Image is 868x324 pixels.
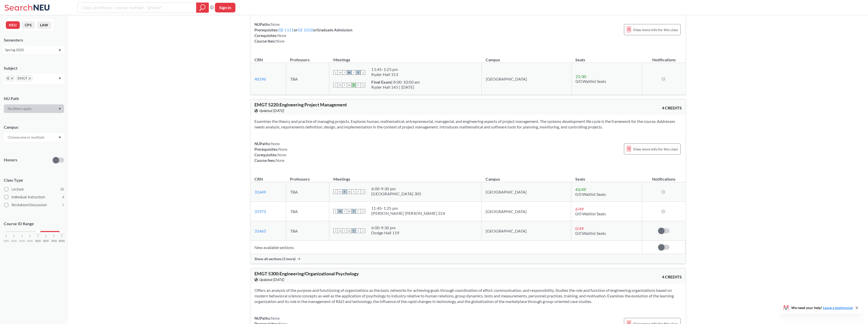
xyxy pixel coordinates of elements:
input: Class, professor, course number, "phrase" [81,3,193,12]
td: [GEOGRAPHIC_DATA] [482,63,571,95]
span: Show all sections (3 more) [254,257,296,261]
span: 1 [62,202,64,208]
td: [GEOGRAPHIC_DATA] [482,221,571,241]
span: S [333,70,338,75]
span: S [361,70,365,75]
a: 40196 [254,77,266,81]
div: [PERSON_NAME] [PERSON_NAME] 224 [371,211,445,216]
span: T [352,228,356,233]
span: Class Type [4,177,64,183]
svg: magnifying glass [199,4,206,11]
span: W [347,209,352,214]
div: CRN [254,57,263,63]
span: IEX to remove pill [5,75,15,81]
span: 0/0 Waitlist Seats [575,192,606,197]
th: Notifications [642,52,686,63]
label: Recitation/Discussion [4,202,64,208]
span: 2000 [11,240,17,242]
span: 4 CREDITS [662,105,682,111]
section: Examines the theory and practice of managing projects. Explores human, mathematical, entrepreneur... [254,119,682,130]
div: [GEOGRAPHIC_DATA] 305 [371,191,421,196]
span: None [276,158,285,163]
div: Dropdown arrow [4,104,64,113]
span: 8000 [59,240,65,242]
div: Dropdown arrow [4,133,64,142]
span: M [338,189,342,194]
span: F [356,70,361,75]
a: 31463 [254,228,266,233]
button: Sign In [215,3,235,12]
th: Professors [286,171,329,182]
span: S [333,228,338,233]
span: W [347,189,352,194]
a: 31649 [254,189,266,194]
span: S [361,209,365,214]
svg: X to remove pill [11,77,13,80]
span: T [342,209,347,214]
span: T [352,209,356,214]
span: None [278,153,287,157]
div: NUPaths: Prerequisites: Corequisites: Course fees: [254,141,288,163]
span: F [356,189,361,194]
div: Subject [4,65,64,71]
div: Spring 2025 [5,47,58,53]
th: Meetings [329,52,482,63]
b: Final Exam [371,80,391,84]
div: Ryder Hall 153 [371,72,398,77]
span: 6000 [43,240,49,242]
div: NUPaths: Prerequisites: or or Graduate Admission Corequisites: Course fees: [254,22,353,44]
span: M [338,209,342,214]
span: 1000 [3,240,9,242]
span: T [342,189,347,194]
span: M [338,83,342,87]
span: S [361,83,365,87]
span: S [333,83,338,87]
span: View more info for this class [633,27,678,33]
span: W [347,70,352,75]
span: T [352,70,356,75]
span: T [342,228,347,233]
div: magnifying glass [196,3,209,13]
div: Dodge Hall 119 [371,230,399,235]
button: CPS [22,21,35,29]
span: 0/0 Waitlist Seats [575,211,606,216]
span: F [356,228,361,233]
section: Offers an analysis of the purpose and functioning of organizations as the basic networks for achi... [254,288,682,304]
span: None [278,33,287,38]
svg: Dropdown arrow [59,137,61,139]
span: S [361,228,365,233]
th: Seats [571,171,642,182]
td: TBA [286,221,329,241]
label: Lecture [4,186,64,193]
p: Honors [4,157,17,163]
span: Updated [DATE] [259,277,284,282]
div: CRN [254,176,263,182]
span: 0/0 Waitlist Seats [576,79,606,84]
th: Notifications [642,171,686,182]
div: IEX to remove pillEMGTX to remove pillDropdown arrow [4,74,64,84]
span: T [342,70,347,75]
span: EMGT 5220 : Engineering Project Management [254,102,347,107]
span: M [338,228,342,233]
span: 0/0 Waitlist Seats [575,231,606,236]
span: T [352,83,356,87]
th: Campus [482,52,571,63]
span: M [338,70,342,75]
span: We need your help! [791,306,853,310]
div: | 8:00-10:00 am [371,80,420,85]
th: Seats [571,52,642,63]
span: 4000 [27,240,33,242]
span: F [356,209,361,214]
span: 43 / 49 [575,187,586,192]
span: 4 [62,194,64,200]
a: Leave a testimonial [823,306,853,310]
span: View more info for this class [633,146,678,152]
th: Professors [286,52,329,63]
span: W [347,83,352,87]
div: 11:45 - 1:25 pm [371,206,445,211]
span: S [333,209,338,214]
td: TBA [286,182,329,202]
span: 5000 [35,240,41,242]
span: F [356,83,361,87]
label: Individual Instruction [4,194,64,200]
